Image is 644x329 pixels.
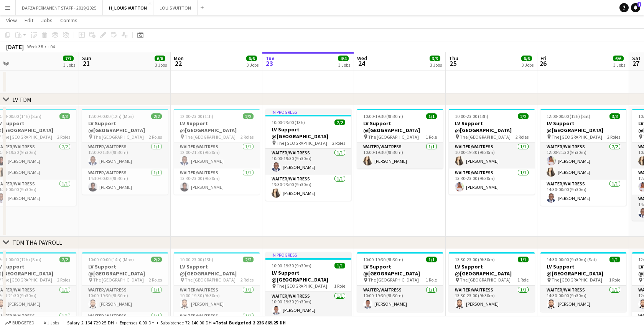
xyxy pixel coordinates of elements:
[41,17,53,24] span: Jobs
[48,44,55,49] div: +04
[16,0,103,15] button: DAFZA PERMANENT STAFF - 2019/2025
[6,17,17,24] span: View
[67,320,286,326] div: Salary 2 164 729.25 DH + Expenses 0.00 DH + Subsistence 72 140.00 DH =
[42,320,61,326] span: All jobs
[57,15,81,25] a: Comms
[3,15,20,25] a: View
[6,43,24,51] div: [DATE]
[38,15,56,25] a: Jobs
[4,319,36,327] button: Budgeted
[25,17,33,24] span: Edit
[12,320,35,326] span: Budgeted
[12,96,31,103] div: LV TDM
[637,2,641,7] span: 1
[21,15,36,25] a: Edit
[216,320,286,326] span: Total Budgeted 2 236 869.25 DH
[12,239,62,246] div: TDM THA PAYROLL
[103,0,153,15] button: H_LOUIS VUITTON
[153,0,198,15] button: LOUIS VUITTON
[25,44,44,49] span: Week 38
[60,17,77,24] span: Comms
[631,3,640,12] a: 1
